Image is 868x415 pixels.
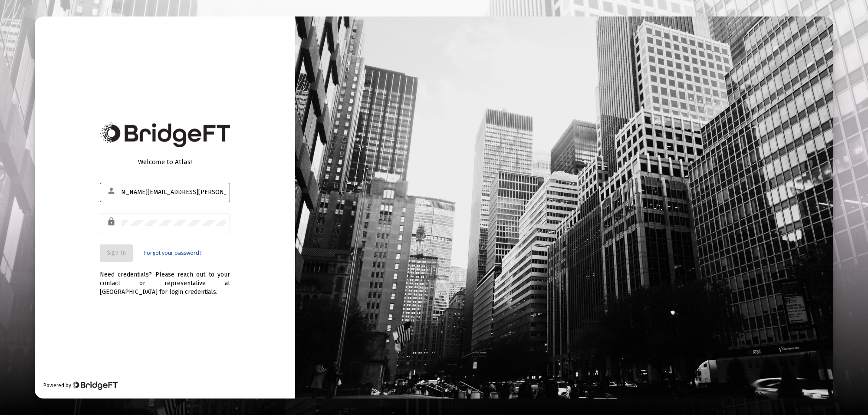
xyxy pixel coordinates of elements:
[144,249,201,257] a: Forgot your password?
[122,189,226,196] input: Email or Username
[107,186,117,196] mat-icon: person
[43,381,118,390] div: Powered by
[107,249,126,257] span: Sign In
[100,262,230,296] div: Need credentials? Please reach out to your contact or representative at [GEOGRAPHIC_DATA] for log...
[100,244,133,262] button: Sign In
[72,381,118,390] img: Bridge Financial Technology Logo
[100,122,230,147] img: Bridge Financial Technology Logo
[107,217,117,227] mat-icon: lock
[100,158,230,166] div: Welcome to Atlas!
